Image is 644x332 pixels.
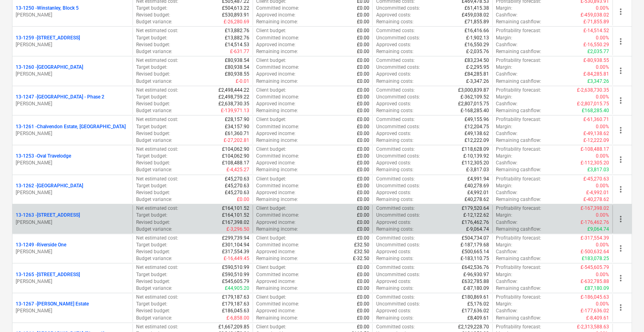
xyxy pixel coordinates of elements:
[376,87,414,94] p: Committed costs :
[256,176,286,182] p: Client budget :
[16,189,129,196] p: [PERSON_NAME]
[376,176,414,182] p: Committed costs :
[16,153,129,166] div: 13-1253 -Oval Travelodge[PERSON_NAME]
[462,12,489,18] p: £459,038.02
[496,5,512,12] p: Margin :
[466,166,489,173] p: £-3,817.03
[256,212,299,219] p: Committed income :
[16,271,129,285] div: 13-1265 -[STREET_ADDRESS][PERSON_NAME]
[225,130,249,137] p: £61,360.71
[136,71,170,78] p: Revised budget :
[222,12,249,18] p: £530,893.91
[16,242,129,255] div: 13-1249 -Riverside One[PERSON_NAME]
[16,64,83,71] p: 13-1260 - [GEOGRAPHIC_DATA]
[256,205,286,212] p: Client budget :
[496,64,512,71] p: Margin :
[16,71,129,78] p: [PERSON_NAME]
[581,146,609,153] p: £-108,488.17
[136,146,178,153] p: Net estimated cost :
[256,48,298,55] p: Remaining income :
[218,100,249,107] p: £2,638,730.35
[222,160,249,166] p: £108,488.17
[16,5,79,12] p: 13-1250 - Winstanley, Block 5
[496,57,541,64] p: Profitability forecast :
[136,196,172,203] p: Budget variance :
[224,18,249,25] p: £-26,280.69
[596,123,609,130] p: 0.00%
[16,278,129,285] p: [PERSON_NAME]
[16,182,83,189] p: 13-1262 - [GEOGRAPHIC_DATA]
[16,153,71,160] p: 13-1253 - Oval Travelodge
[496,100,518,107] p: Cashflow :
[136,212,167,219] p: Target budget :
[581,160,609,166] p: £-112,305.20
[467,189,489,196] p: £4,992.01
[256,41,296,48] p: Approved income :
[357,35,369,41] p: £0.00
[16,64,129,78] div: 13-1260 -[GEOGRAPHIC_DATA][PERSON_NAME]
[136,137,172,144] p: Budget variance :
[16,5,129,18] div: 13-1250 -Winstanley, Block 5[PERSON_NAME]
[496,27,541,34] p: Profitability forecast :
[376,166,413,173] p: Remaining costs :
[256,64,299,71] p: Committed income :
[587,166,609,173] p: £3,817.03
[616,7,626,16] span: more_vert
[136,166,172,173] p: Budget variance :
[587,226,609,233] p: £9,064.74
[376,196,413,203] p: Remaining costs :
[225,123,249,130] p: £34,157.90
[357,226,369,233] p: £0.00
[616,96,626,105] span: more_vert
[496,226,541,233] p: Remaining cashflow :
[596,182,609,189] p: 0.00%
[357,146,369,153] p: £0.00
[357,212,369,219] p: £0.00
[496,166,541,173] p: Remaining cashflow :
[616,125,626,135] span: more_vert
[226,226,249,233] p: £-3,296.50
[256,57,286,64] p: Client budget :
[496,87,541,94] p: Profitability forecast :
[226,166,249,173] p: £-4,425.27
[256,100,296,107] p: Approved income :
[222,212,249,219] p: £164,101.52
[577,87,609,94] p: £-2,638,730.35
[136,100,170,107] p: Revised budget :
[256,123,299,130] p: Committed income :
[496,35,512,41] p: Margin :
[357,176,369,182] p: £0.00
[136,182,167,189] p: Target budget :
[496,41,518,48] p: Cashflow :
[586,189,609,196] p: £-4,992.01
[496,219,518,226] p: Cashflow :
[583,71,609,78] p: £-84,285.81
[376,116,414,123] p: Committed costs :
[465,18,489,25] p: £71,855.89
[466,78,489,85] p: £-3,347.26
[616,214,626,224] span: more_vert
[496,123,512,130] p: Margin :
[357,100,369,107] p: £0.00
[581,205,609,212] p: £-167,398.02
[16,123,129,137] div: 13-1261 -Chalvendon Estate, [GEOGRAPHIC_DATA][PERSON_NAME]
[256,27,286,34] p: Client budget :
[225,176,249,182] p: £45,270.63
[465,116,489,123] p: £49,155.96
[225,57,249,64] p: £80,938.54
[16,160,129,166] p: [PERSON_NAME]
[16,12,129,18] p: [PERSON_NAME]
[596,64,609,71] p: 0.00%
[222,205,249,212] p: £164,101.52
[616,244,626,253] span: more_vert
[496,137,541,144] p: Remaining cashflow :
[225,41,249,48] p: £14,514.53
[16,35,80,41] p: 13-1259 - [STREET_ADDRESS]
[466,35,489,41] p: £-1,902.13
[357,41,369,48] p: £0.00
[357,5,369,12] p: £0.00
[136,123,167,130] p: Target budget :
[376,71,411,78] p: Approved costs :
[465,27,489,34] p: £16,416.66
[496,130,518,137] p: Cashflow :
